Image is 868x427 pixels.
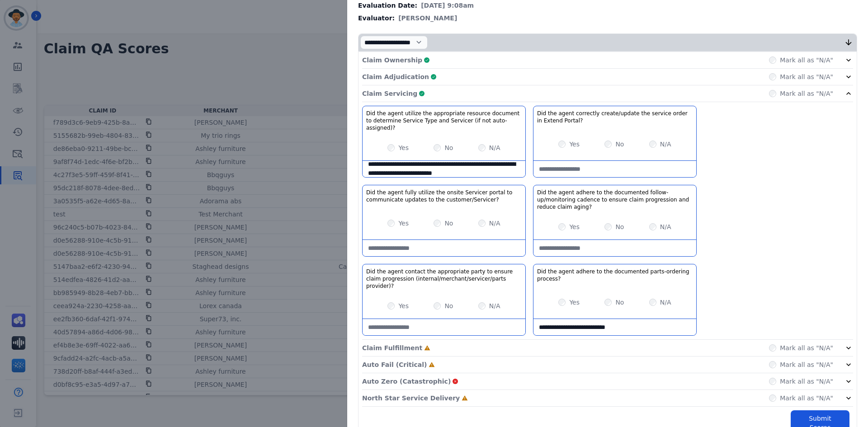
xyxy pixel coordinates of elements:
[366,268,522,290] h3: Did the agent contact the appropriate party to ensure claim progression (internal/merchant/servic...
[660,298,671,307] label: N/A
[362,394,460,403] p: North Star Service Delivery
[537,110,693,124] h3: Did the agent correctly create/update the service order in Extend Portal?
[615,140,624,149] label: No
[362,343,422,352] p: Claim Fulfillment
[444,301,453,310] label: No
[780,89,833,98] label: Mark all as "N/A"
[569,222,580,231] label: Yes
[780,343,833,352] label: Mark all as "N/A"
[362,72,429,81] p: Claim Adjudication
[444,143,453,152] label: No
[615,298,624,307] label: No
[421,1,474,10] span: [DATE] 9:08am
[660,222,671,231] label: N/A
[537,189,693,211] h3: Did the agent adhere to the documented follow-up/monitoring cadence to ensure claim progression a...
[362,56,422,65] p: Claim Ownership
[780,394,833,403] label: Mark all as "N/A"
[444,219,453,228] label: No
[362,89,417,98] p: Claim Servicing
[537,268,693,282] h3: Did the agent adhere to the documented parts-ordering process?
[780,56,833,65] label: Mark all as "N/A"
[569,298,580,307] label: Yes
[489,219,500,228] label: N/A
[398,14,457,23] span: [PERSON_NAME]
[358,14,857,23] div: Evaluator:
[398,301,409,310] label: Yes
[366,110,522,131] h3: Did the agent utilize the appropriate resource document to determine Service Type and Servicer (i...
[362,360,427,369] p: Auto Fail (Critical)
[780,360,833,369] label: Mark all as "N/A"
[489,143,500,152] label: N/A
[569,140,580,149] label: Yes
[358,1,857,10] div: Evaluation Date:
[362,377,451,386] p: Auto Zero (Catastrophic)
[780,377,833,386] label: Mark all as "N/A"
[615,222,624,231] label: No
[398,219,409,228] label: Yes
[660,140,671,149] label: N/A
[489,301,500,310] label: N/A
[780,72,833,81] label: Mark all as "N/A"
[366,189,522,203] h3: Did the agent fully utilize the onsite Servicer portal to communicate updates to the customer/Ser...
[398,143,409,152] label: Yes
